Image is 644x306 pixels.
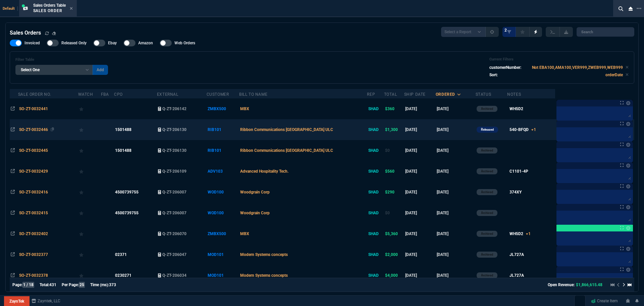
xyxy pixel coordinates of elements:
td: [DATE] [436,223,476,244]
div: Ship Date [404,92,426,97]
span: MBX [240,231,249,236]
td: [DATE] [436,140,476,161]
nx-icon: Open In Opposite Panel [11,148,15,153]
span: Invoiced [24,40,40,46]
span: SO-ZT-0032377 [19,252,48,257]
div: Add to Watchlist [79,146,100,155]
div: Sale Order No. [18,92,51,97]
div: WH5D2 [509,106,523,112]
td: SHAD [367,98,384,119]
span: MBX [240,106,249,111]
h6: Filter Table [15,57,108,62]
span: Open Revenue: [548,282,575,287]
p: Archived [481,148,493,153]
div: C1101-4P [509,168,528,174]
nx-icon: Open New Tab [637,5,641,12]
td: SHAD [367,119,384,140]
nx-icon: Close Workbench [626,5,635,13]
div: Total [384,92,397,97]
span: 1501488 [115,148,131,153]
div: Add to Watchlist [79,167,100,176]
span: Ebay [108,40,117,46]
span: 373 [109,282,116,287]
td: SHAD [367,244,384,265]
td: SHAD [367,265,384,286]
span: Q-ZT-206109 [162,169,186,174]
td: MOD101 [207,265,239,286]
div: Customer [207,92,229,97]
nx-icon: Open In Opposite Panel [11,127,15,132]
td: $0 [384,140,404,161]
span: SO-ZT-0032416 [19,190,48,194]
p: Archived [481,273,493,278]
a: msbcCompanyName [30,298,62,304]
td: [DATE] [404,182,436,203]
span: Advanced Hospitality Tech. [240,169,288,174]
span: SO-ZT-0032445 [19,148,48,153]
span: +1 [531,127,536,132]
td: ZMBX500 [207,223,239,244]
nx-fornida-value: 4500739755 [115,189,156,195]
td: [DATE] [436,244,476,265]
td: $560 [384,161,404,182]
nx-icon: Open In Opposite Panel [11,273,15,278]
div: Rep [367,92,375,97]
td: ADV103 [207,161,239,182]
div: 374XY [509,189,522,195]
span: Per Page: [62,282,79,287]
div: Watch [78,92,93,97]
td: [DATE] [404,161,436,182]
td: [DATE] [404,244,436,265]
div: Add to Watchlist [79,208,100,218]
div: Add to Watchlist [79,229,100,238]
input: Search [577,27,634,37]
td: [DATE] [436,119,476,140]
td: SHAD [367,182,384,203]
span: SO-ZT-0032441 [19,106,48,111]
nx-fornida-value: 0230271 [115,272,156,278]
span: Q-ZT-206130 [162,148,186,153]
td: $1,300 [384,119,404,140]
td: [DATE] [404,203,436,223]
h4: Sales Orders [10,29,41,37]
td: [DATE] [436,161,476,182]
p: Released [481,127,494,132]
p: Archived [481,169,493,174]
span: $1,866,615.48 [576,282,602,287]
td: WOD100 [207,182,239,203]
td: SHAD [367,140,384,161]
nx-fornida-value: 1501488 [115,147,156,154]
td: [DATE] [404,265,436,286]
span: 1501488 [115,127,131,132]
div: Add to Watchlist [79,271,100,280]
span: Sales Orders Table [33,3,66,8]
td: $2,000 [384,244,404,265]
span: SO-ZT-0032402 [19,231,48,236]
span: Q-ZT-206142 [162,106,186,111]
td: SHAD [367,161,384,182]
code: orderDate [605,73,623,77]
span: Q-ZT-206047 [162,252,186,257]
span: Total: [40,282,49,287]
div: External [157,92,178,97]
span: Q-ZT-206130 [162,127,186,132]
nx-fornida-value: 4500739755 [115,210,156,216]
td: [DATE] [436,98,476,119]
span: Ribbon Communications [GEOGRAPHIC_DATA] ULC [240,127,333,132]
td: $4,000 [384,265,404,286]
td: MOD101 [207,244,239,265]
span: SO-ZT-0032429 [19,169,48,174]
span: 4500739755 [115,211,139,215]
nx-icon: Open In Opposite Panel [11,106,15,111]
td: $360 [384,98,404,119]
div: Notes [507,92,521,97]
p: Archived [481,231,493,236]
div: WH5D2+1 [509,231,531,237]
a: Create Item [588,296,621,306]
td: [DATE] [404,119,436,140]
span: Released Only [61,40,87,46]
span: Default [3,6,18,11]
td: [DATE] [436,182,476,203]
div: Status [476,92,491,97]
td: [DATE] [436,203,476,223]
